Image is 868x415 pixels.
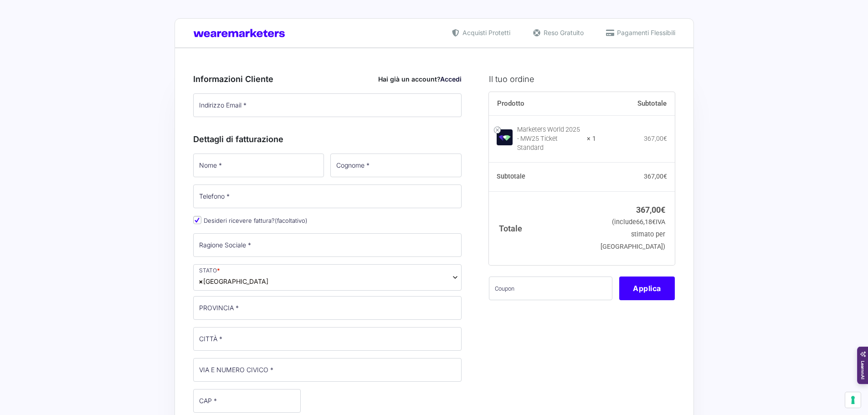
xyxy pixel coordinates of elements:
[193,216,201,224] input: Desideri ricevere fattura?(facoltativo)
[193,217,308,224] label: Desideri ricevere fattura?
[193,93,462,117] input: Indirizzo Email *
[619,277,675,300] button: Applica
[193,327,462,351] input: CITTÀ *
[378,74,462,84] div: Hai già un account?
[663,135,667,142] span: €
[636,218,656,226] span: 66,18
[489,92,596,116] th: Prodotto
[199,277,203,286] span: ×
[661,205,665,215] span: €
[636,205,665,215] bdi: 367,00
[615,28,675,37] span: Pagamenti Flessibili
[541,28,584,37] span: Reso Gratuito
[193,233,462,257] input: Ragione Sociale *
[460,28,510,37] span: Acquisti Protetti
[517,125,581,153] div: Marketers World 2025 - MW25 Ticket Standard
[489,73,675,85] h3: Il tuo ordine
[193,264,462,291] span: Italia
[596,92,675,116] th: Subtotale
[489,163,596,192] th: Subtotale
[193,73,462,85] h3: Informazioni Cliente
[440,75,462,83] a: Accedi
[663,173,667,180] span: €
[489,277,612,300] input: Coupon
[193,358,462,382] input: VIA E NUMERO CIVICO *
[497,129,513,145] img: Marketers World 2025 - MW25 Ticket Standard
[193,389,301,413] input: CAP *
[193,154,324,177] input: Nome *
[330,154,462,177] input: Cognome *
[644,173,667,180] bdi: 367,00
[857,346,868,384] div: Apri il pannello di LearnnAI
[859,360,866,379] span: LearnnAI
[275,217,308,224] span: (facoltativo)
[193,296,462,320] input: PROVINCIA *
[587,134,596,143] strong: × 1
[601,218,665,251] small: (include IVA stimato per [GEOGRAPHIC_DATA])
[489,191,596,265] th: Totale
[652,218,656,226] span: €
[644,135,667,142] bdi: 367,00
[7,379,35,407] iframe: Customerly Messenger Launcher
[199,277,268,286] span: Italia
[193,184,462,208] input: Telefono *
[845,392,861,408] button: Le tue preferenze relative al consenso per le tecnologie di tracciamento
[193,133,462,145] h3: Dettagli di fatturazione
